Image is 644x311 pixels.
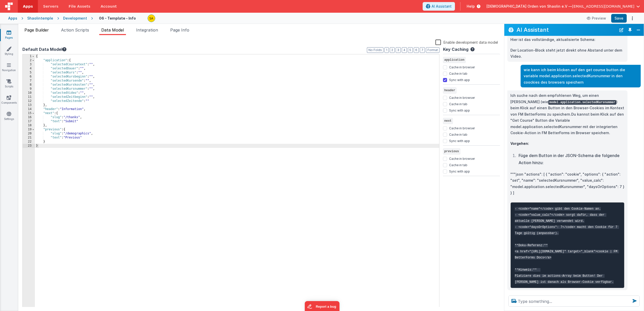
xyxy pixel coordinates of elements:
[510,141,529,146] strong: Vorgehen:
[23,87,35,91] div: 9
[23,128,35,132] div: 19
[23,95,35,99] div: 11
[396,47,401,53] button: 3
[510,47,624,60] p: Der Location-Block steht jetzt direkt ohne Abstand unter dem Video.
[449,107,470,113] label: Sync with app
[61,27,89,33] span: Action Scripts
[99,16,136,20] h4: 06 - Template - Info
[449,64,475,69] label: Cache in browser
[449,101,467,106] label: Cache in tab
[23,4,33,9] span: Apps
[23,136,35,140] div: 21
[384,47,389,53] button: 1
[23,58,35,63] div: 2
[467,4,475,9] span: Help
[136,27,158,33] span: Integration
[69,4,91,9] span: File Assets
[426,47,439,53] button: Format
[515,207,619,284] code: - <code>"name"</code> gibt den Cookie-Namen an. - <code>"value_calc"</code> sorgt dafür, dass der...
[486,4,640,9] button: [DEMOGRAPHIC_DATA] Orden von Shaolin e.V — [EMAIL_ADDRESS][DOMAIN_NAME]
[443,118,453,124] span: next
[449,162,467,167] label: Cache in tab
[449,168,470,174] label: Sync with app
[432,4,452,9] span: AI Assistant
[43,4,58,9] span: Servers
[23,103,35,107] div: 13
[23,63,35,67] div: 3
[420,47,425,53] button: 7
[435,39,498,45] label: Enable development data model
[101,27,124,33] span: Data Model
[23,67,35,71] div: 4
[423,2,455,11] button: AI Assistant
[510,92,624,136] p: Ich suche nach dem empfohlenen Weg, um einen [PERSON_NAME] (wie ) beim Klick auf einen Button in ...
[510,37,624,43] p: Hier ist das vollständige, aktualisierte Schema:
[635,26,642,34] button: Close
[443,87,456,94] span: header
[23,115,35,119] div: 16
[443,57,466,63] span: application
[449,95,475,100] label: Cache in browser
[23,140,35,144] div: 22
[170,27,189,33] span: Page Info
[611,14,627,23] button: Save
[414,47,419,53] button: 6
[449,156,475,161] label: Cache in browser
[23,75,35,79] div: 6
[23,107,35,111] div: 14
[23,83,35,87] div: 8
[408,47,413,53] button: 5
[449,77,470,82] label: Sync with app
[449,71,467,76] label: Cache in tab
[449,125,475,130] label: Cache in browser
[548,100,616,105] code: model.application.selectedKursnummer
[23,132,35,136] div: 20
[517,152,624,166] li: Füge dem Button in der JSON-Schema die folgende Action hinzu:
[23,111,35,115] div: 15
[618,26,625,34] button: New Chat
[22,46,66,52] button: Default Data Model
[486,4,572,9] span: [DEMOGRAPHIC_DATA] Orden von Shaolin e.V —
[24,27,49,33] span: Page Builder
[23,119,35,123] div: 17
[626,26,634,34] button: Toggle Pin
[63,16,87,21] div: Development
[449,132,467,137] label: Cache in tab
[449,138,470,143] label: Sync with app
[148,15,155,22] img: e3e1eaaa3c942e69edc95d4236ce57bf
[402,47,407,53] button: 4
[510,171,624,196] p: """json "actions": [ { "action": "cookie", "options": { "action": "set", "name": "selectedKursnum...
[23,54,35,58] div: 1
[367,47,383,53] button: No Folds
[23,99,35,103] div: 12
[23,123,35,128] div: 18
[8,16,17,21] div: Apps
[23,144,35,148] div: 23
[23,71,35,75] div: 5
[629,15,636,22] button: Options
[23,79,35,83] div: 7
[443,148,460,154] span: previous
[390,47,395,53] button: 2
[572,4,634,9] span: [EMAIL_ADDRESS][DOMAIN_NAME]
[27,16,53,21] div: Shaolintemple
[584,14,609,22] button: Preview
[443,47,468,52] h4: Key Caching
[23,91,35,95] div: 10
[517,27,616,33] h2: AI Assistant
[524,67,638,86] p: wie kann ich beim klicken auf den get course button die variable model.application.selectedKursnu...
